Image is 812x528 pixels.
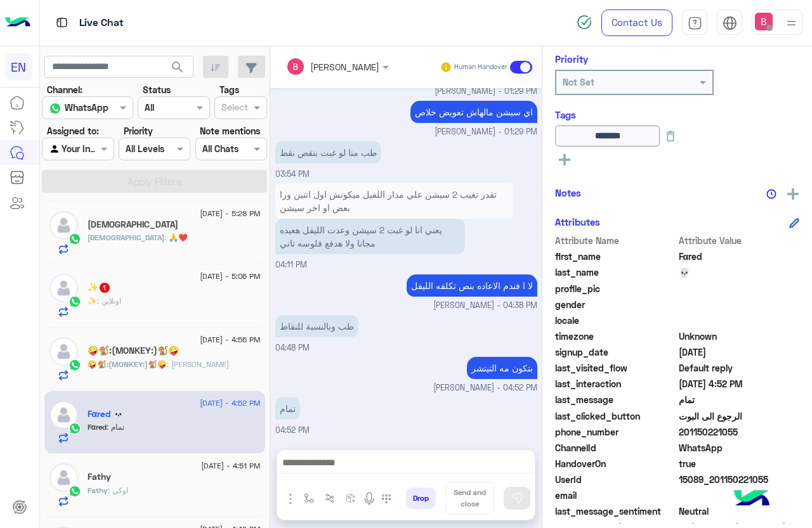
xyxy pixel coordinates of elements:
[555,234,676,247] span: Attribute Name
[679,505,800,518] span: 0
[200,397,260,409] span: [DATE] - 4:52 PM
[88,486,108,495] span: Fathy
[555,457,676,470] span: HandoverOn
[555,377,676,390] span: last_interaction
[679,266,800,279] span: 💀
[88,409,124,420] h5: Fαred 💀
[555,409,676,423] span: last_clicked_button
[108,486,128,495] span: اوكي
[219,83,239,96] label: Tags
[107,422,124,432] span: تمام
[47,124,99,138] label: Assigned to:
[511,492,523,505] img: send message
[679,457,800,470] span: true
[555,53,588,65] h6: Priority
[275,425,310,435] span: 04:52 PM
[555,393,676,406] span: last_message
[88,345,179,356] h5: 🤪🐒:(MONKEY:)🐒🤪
[275,183,513,219] p: 24/8/2025, 4:11 PM
[555,330,676,343] span: timezone
[679,330,800,343] span: Unknown
[275,260,307,269] span: 04:11 PM
[201,460,260,472] span: [DATE] - 4:51 PM
[69,295,81,308] img: WhatsApp
[555,425,676,439] span: phone_number
[555,473,676,486] span: UserId
[49,463,78,492] img: defaultAdmin.png
[679,409,800,423] span: الرجوع الى البوت
[79,15,124,32] p: Live Chat
[555,441,676,454] span: ChannelId
[445,482,494,515] button: Send and close
[679,473,800,486] span: 15089_201150221055
[555,282,676,295] span: profile_pic
[679,393,800,406] span: تمام
[407,274,537,297] p: 24/8/2025, 4:38 PM
[433,300,537,312] span: [PERSON_NAME] - 04:38 PM
[54,15,70,30] img: tab
[219,100,248,117] div: Select
[88,296,97,306] span: ✨
[555,216,600,228] h6: Attributes
[100,283,110,293] span: 1
[555,250,676,263] span: first_name
[362,491,377,506] img: send voice note
[5,53,32,80] div: EN
[325,493,335,503] img: Trigger scenario
[435,86,537,98] span: [PERSON_NAME] - 01:29 PM
[47,83,82,96] label: Channel:
[167,359,229,369] span: ماشي شكراً
[275,219,465,254] p: 24/8/2025, 4:11 PM
[170,60,185,75] span: search
[679,250,800,263] span: Fαred
[124,124,153,138] label: Priority
[200,271,260,282] span: [DATE] - 5:06 PM
[88,233,164,242] span: [DEMOGRAPHIC_DATA]
[679,298,800,311] span: null
[679,489,800,502] span: null
[164,233,188,242] span: 🙏❤️
[200,208,260,219] span: [DATE] - 5:28 PM
[275,343,310,352] span: 04:48 PM
[69,359,81,371] img: WhatsApp
[304,493,314,503] img: select flow
[275,397,300,420] p: 24/8/2025, 4:52 PM
[555,489,676,502] span: email
[49,274,78,302] img: defaultAdmin.png
[555,314,676,327] span: locale
[679,425,800,439] span: 201150221055
[755,13,773,30] img: userImage
[88,282,111,293] h5: ✨
[320,488,341,509] button: Trigger scenario
[454,62,507,72] small: Human Handover
[601,10,672,36] a: Contact Us
[679,441,800,454] span: 2
[49,211,78,240] img: defaultAdmin.png
[88,359,167,369] span: 🤪🐒:(MONKEY:)🐒🤪
[577,15,592,30] img: spinner
[555,266,676,279] span: last_name
[200,334,260,345] span: [DATE] - 4:56 PM
[341,488,362,509] button: create order
[783,15,799,31] img: profile
[410,101,537,123] p: 24/8/2025, 1:29 PM
[69,422,81,435] img: WhatsApp
[555,345,676,359] span: signup_date
[435,126,537,138] span: [PERSON_NAME] - 01:29 PM
[69,485,81,498] img: WhatsApp
[97,296,121,306] span: اونلاين
[275,169,310,179] span: 03:54 PM
[766,189,776,199] img: notes
[682,10,707,36] a: tab
[275,315,358,337] p: 24/8/2025, 4:48 PM
[49,337,78,366] img: defaultAdmin.png
[381,494,391,504] img: make a call
[88,472,111,482] h5: Fathy
[346,493,356,503] img: create order
[555,298,676,311] span: gender
[688,16,702,30] img: tab
[555,361,676,375] span: last_visited_flow
[200,124,260,138] label: Note mentions
[42,170,267,193] button: Apply Filters
[69,233,81,245] img: WhatsApp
